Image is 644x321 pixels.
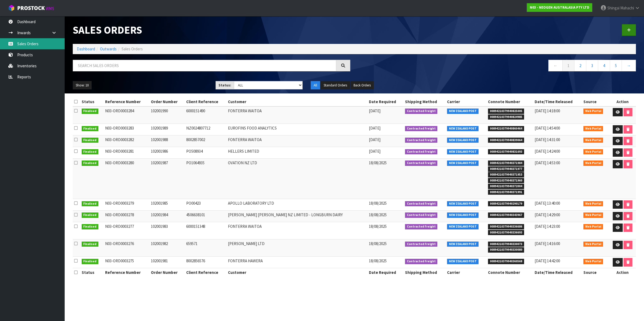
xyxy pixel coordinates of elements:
[185,97,227,106] th: Client Reference
[369,258,387,263] span: 18/08/2025
[150,124,185,135] td: 102001989
[405,242,438,247] span: Contracted Freight
[104,257,150,268] td: N03-ORD0003275
[185,268,227,277] th: Client Reference
[447,201,479,207] span: NEW ZEALAND POST
[583,259,603,264] span: Web Portal
[82,212,99,218] span: Finalised
[150,97,185,106] th: Order Number
[150,222,185,239] td: 102001983
[582,268,609,277] th: Source
[73,24,350,36] h1: Sales Orders
[227,124,368,135] td: EUROFINS FOOD ANALYTICS
[535,201,560,206] span: [DATE] 13:40:00
[583,212,603,218] span: Web Portal
[80,97,104,106] th: Status
[405,160,438,166] span: Contracted Freight
[488,212,524,218] span: 00894210379940343967
[150,158,185,199] td: 102001987
[488,190,524,195] span: 00894210379940371991
[488,172,524,177] span: 00894210379940371953
[150,257,185,268] td: 102001981
[548,60,563,71] a: ←
[82,259,99,264] span: Finalised
[488,109,524,114] span: 00894210379940825005
[488,149,524,155] span: 00894210379940831693
[227,158,368,199] td: OVATION NZ LTD
[533,268,582,277] th: Date/Time Released
[488,184,524,189] span: 00894210379940372004
[598,60,610,71] a: 4
[100,46,117,51] a: Outwards
[369,160,387,165] span: 18/08/2025
[185,135,227,147] td: 8002857002
[488,178,524,183] span: 00894210379940371960
[404,268,446,277] th: Shipping Method
[609,268,636,277] th: Action
[533,97,582,106] th: Date/Time Released
[586,60,598,71] a: 3
[447,160,479,166] span: NEW ZEALAND POST
[404,97,446,106] th: Shipping Method
[447,242,479,247] span: NEW ZEALAND POST
[583,126,603,131] span: Web Portal
[405,259,438,264] span: Contracted Freight
[405,126,438,131] span: Contracted Freight
[582,97,609,106] th: Source
[369,241,387,246] span: 18/08/2025
[610,60,622,71] a: 5
[104,135,150,147] td: N03-ORD0003282
[583,149,603,155] span: Web Portal
[150,135,185,147] td: 102001988
[227,147,368,158] td: HELLERS LIMITED
[405,149,438,155] span: Contracted Freight
[104,210,150,222] td: N03-ORD0003278
[150,210,185,222] td: 102001984
[369,108,380,113] span: [DATE]
[369,224,387,229] span: 18/08/2025
[227,210,368,222] td: [PERSON_NAME] [PERSON_NAME] NZ LIMITED - LONGBURN DAIRY
[104,222,150,239] td: N03-ORD0003277
[583,242,603,247] span: Web Portal
[77,46,95,51] a: Dashboard
[227,222,368,239] td: FONTERRA WAITOA
[446,268,487,277] th: Carrier
[369,201,387,206] span: 18/08/2025
[8,5,15,11] img: cube-alt.png
[562,60,574,71] a: 1
[488,160,524,166] span: 00894210379940371984
[583,109,603,114] span: Web Portal
[369,125,380,131] span: [DATE]
[488,138,524,143] span: 00894210379940839064
[358,60,636,73] nav: Page navigation
[583,138,603,143] span: Web Portal
[535,224,560,229] span: [DATE] 14:23:00
[488,126,524,131] span: 00894210379940860464
[487,268,533,277] th: Connote Number
[583,224,603,229] span: Web Portal
[622,60,636,71] a: →
[447,126,479,131] span: NEW ZEALAND POST
[150,147,185,158] td: 102001986
[488,166,524,172] span: 00894210379940371977
[351,81,374,90] button: Back Orders
[185,222,227,239] td: 6000151348
[185,158,227,199] td: PO1064935
[447,109,479,114] span: NEW ZEALAND POST
[82,201,99,207] span: Finalised
[488,259,524,264] span: 00894210379940360568
[104,268,150,277] th: Reference Number
[185,199,227,210] td: PO00423
[368,268,403,277] th: Date Required
[488,224,524,229] span: 00894210379940336686
[535,241,560,246] span: [DATE] 14:16:00
[405,212,438,218] span: Contracted Freight
[82,242,99,247] span: Finalised
[609,97,636,106] th: Action
[487,97,533,106] th: Connote Number
[447,259,479,264] span: NEW ZEALAND POST
[185,124,227,135] td: NZ0024807712
[535,149,560,154] span: [DATE] 14:24:00
[82,224,99,229] span: Finalised
[488,201,524,207] span: 00894210379940290179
